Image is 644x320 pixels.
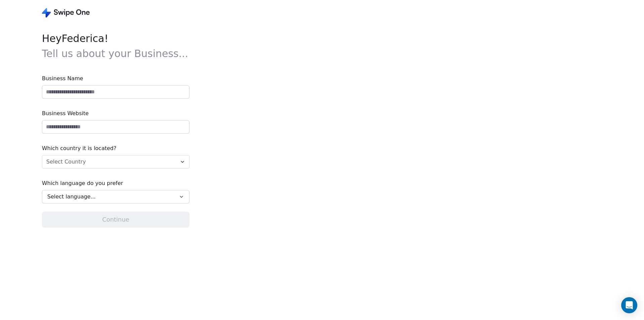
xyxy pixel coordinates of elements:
span: Select Country [46,158,86,166]
button: Continue [42,212,190,228]
span: Which country it is located? [42,144,190,152]
span: Which language do you prefer [42,179,190,187]
span: Business Website [42,109,190,118]
span: Hey Federica ! [42,31,190,61]
span: Select language... [47,193,96,201]
span: Business Name [42,75,190,83]
span: Tell us about your Business... [42,48,188,59]
div: Open Intercom Messenger [621,297,637,313]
